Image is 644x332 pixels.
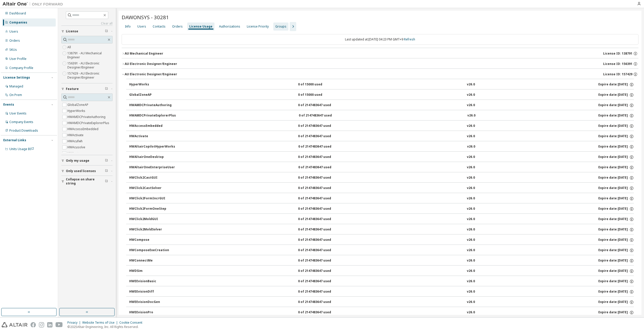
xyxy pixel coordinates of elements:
div: v26.0 [467,93,475,97]
button: HWComposeExeCreation0 of 2147483647 usedv26.0Expire date:[DATE] [129,245,634,256]
label: 138791 - AU Mechanical Engineer [67,50,113,60]
div: Users [9,30,18,34]
div: 0 of 2147483647 used [298,300,343,304]
div: HWComposeExeCreation [129,248,175,253]
div: v26.0 [467,269,475,273]
div: AU Mechanical Engineer [125,52,163,56]
div: Expire date: [DATE] [598,217,634,222]
div: Expire date: [DATE] [598,310,634,315]
div: HWClick2MoldSolver [129,227,175,232]
div: Expire date: [DATE] [598,145,634,149]
span: Clear filter [105,29,108,33]
div: Contacts [153,25,166,29]
button: License [61,26,113,37]
button: AU Mechanical EngineerLicense ID: 138791 [122,48,638,59]
div: HWAMDCPrivateAuthoring [129,103,175,108]
div: 0 of 2147483647 used [298,207,343,211]
div: v26.0 [467,248,475,253]
div: v26.0 [467,258,475,263]
div: HWEEvisionDocGen [129,300,175,304]
img: Altair One [3,2,66,7]
a: Refresh [404,37,415,41]
div: v26.0 [467,165,475,170]
div: 0 of 2147483647 used [298,258,343,263]
div: v26.0 [467,300,475,304]
label: 156391 - AU Electronic Designer/Engineer [67,60,113,70]
div: 0 of 2147483647 used [298,279,343,284]
div: v26.0 [467,290,475,294]
div: 0 of 2147483647 used [298,217,343,222]
div: Privacy [67,321,82,325]
div: 0 of 15000 used [298,82,343,87]
div: v26.0 [467,134,475,139]
div: Expire date: [DATE] [598,300,634,304]
div: HWDSim [129,269,175,273]
button: HWClick2CastSolver0 of 2147483647 usedv26.0Expire date:[DATE] [129,183,634,194]
div: HWClick2MoldGUI [129,217,175,222]
div: 0 of 2147483647 used [298,155,343,159]
label: GlobalZoneAP [67,102,89,108]
div: v26.0 [467,124,475,128]
button: HWActivate0 of 2147483647 usedv26.0Expire date:[DATE] [129,131,634,142]
label: HWActivate [67,132,85,138]
div: License Settings [3,76,30,80]
div: v26.0 [467,196,475,201]
p: © 2025 Altair Engineering, Inc. All Rights Reserved. [67,325,145,329]
span: Clear filter [105,179,108,183]
label: HyperWorks [67,108,86,114]
button: Only used licenses [61,165,113,177]
div: HWAltairCopilotHyperWorks [129,145,175,149]
div: Expire date: [DATE] [598,227,634,232]
div: Users [137,25,146,29]
div: v26.0 [467,186,475,191]
div: Expire date: [DATE] [598,134,634,139]
button: HWClick2FormIncrGUI0 of 2147483647 usedv26.0Expire date:[DATE] [129,193,634,204]
div: Expire date: [DATE] [598,176,634,180]
div: 0 of 2147483647 used [298,134,343,139]
span: Only used licenses [66,169,96,173]
button: AU Electronic Designer/EngineerLicense ID: 157429 [122,69,638,80]
div: 0 of 2147483647 used [298,269,343,273]
div: Companies [9,20,27,25]
div: 0 of 2147483647 used [298,186,343,191]
div: 0 of 2147483647 used [298,196,343,201]
div: 0 of 15000 used [298,93,343,97]
div: Orders [172,25,183,29]
div: 0 of 2147483647 used [298,124,343,128]
div: Company Profile [9,66,33,70]
img: linkedin.svg [47,322,52,327]
div: v26.0 [467,227,475,232]
div: On Prem [9,93,22,97]
label: HWAcufwh [67,138,84,144]
span: Clear filter [105,169,108,173]
button: HWEEvisionDiff0 of 2147483647 usedv26.0Expire date:[DATE] [129,286,634,297]
div: Company Events [9,120,33,124]
div: External Links [3,138,26,142]
div: HWEEvisionDiff [129,290,175,294]
button: HWConnectMe0 of 2147483647 usedv26.0Expire date:[DATE] [129,255,634,266]
button: HWCompose0 of 2147483647 usedv26.0Expire date:[DATE] [129,234,634,246]
div: v26.0 [467,103,475,108]
div: Expire date: [DATE] [598,238,634,242]
div: 0 of 2147483647 used [298,238,343,242]
div: 0 of 2147483647 used [298,145,344,149]
div: HWEEvisionPro [129,310,175,315]
span: DAWONSYS - 30281 [122,14,169,21]
div: Expire date: [DATE] [598,113,634,118]
span: Clear filter [105,87,108,91]
a: Clear all [61,21,113,26]
label: HWAMDCPrivateExplorerPlus [67,120,110,126]
div: 0 of 2147483647 used [298,227,343,232]
div: HWClick2CastGUI [129,176,175,180]
div: Expire date: [DATE] [598,269,634,273]
span: Feature [66,87,79,91]
button: HWAltairOneDesktop0 of 2147483647 usedv26.0Expire date:[DATE] [129,152,634,163]
div: HyperWorks [129,82,175,87]
button: HWAccessEmbedded0 of 2147483647 usedv26.0Expire date:[DATE] [129,121,634,132]
div: HWEEvisionBasic [129,279,175,284]
div: HWAccessEmbedded [129,124,175,128]
div: 0 of 2147483647 used [298,290,343,294]
button: HWEEvisionDocGen0 of 2147483647 usedv26.0Expire date:[DATE] [129,297,634,308]
button: HWClick2FormOneStep0 of 2147483647 usedv26.0Expire date:[DATE] [129,203,634,215]
div: HWClick2FormOneStep [129,207,175,211]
